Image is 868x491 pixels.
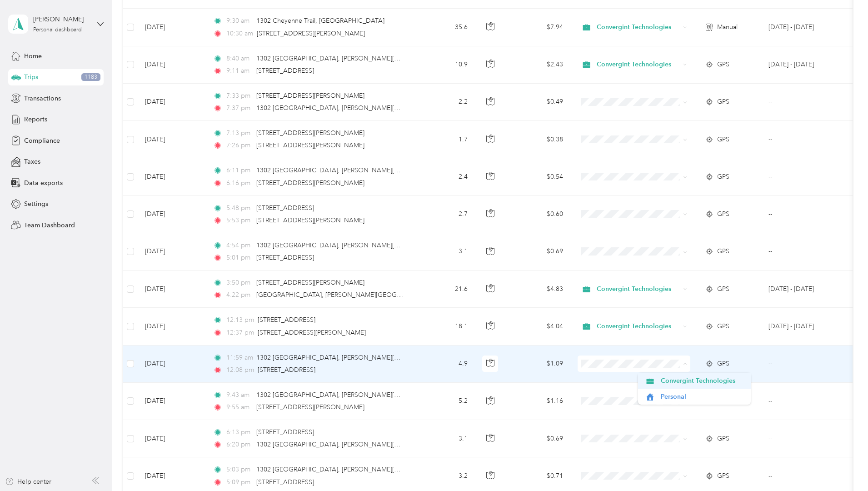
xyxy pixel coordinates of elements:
[24,220,75,230] span: Team Dashboard
[258,329,366,336] span: [STREET_ADDRESS][PERSON_NAME]
[256,166,596,174] span: 1302 [GEOGRAPHIC_DATA], [PERSON_NAME][GEOGRAPHIC_DATA], [GEOGRAPHIC_DATA], [GEOGRAPHIC_DATA]
[761,271,844,308] td: Aug 1 - 31, 2025
[256,216,364,224] span: [STREET_ADDRESS][PERSON_NAME]
[226,178,252,188] span: 6:16 pm
[507,308,570,345] td: $4.04
[507,271,570,308] td: $4.83
[226,16,252,26] span: 9:30 am
[256,55,596,62] span: 1302 [GEOGRAPHIC_DATA], [PERSON_NAME][GEOGRAPHIC_DATA], [GEOGRAPHIC_DATA], [GEOGRAPHIC_DATA]
[226,278,252,288] span: 3:50 pm
[507,346,570,383] td: $1.09
[761,196,844,233] td: --
[415,308,475,345] td: 18.1
[256,179,364,187] span: [STREET_ADDRESS][PERSON_NAME]
[256,104,596,112] span: 1302 [GEOGRAPHIC_DATA], [PERSON_NAME][GEOGRAPHIC_DATA], [GEOGRAPHIC_DATA], [GEOGRAPHIC_DATA]
[138,196,206,233] td: [DATE]
[24,157,40,166] span: Taxes
[226,315,254,325] span: 12:13 pm
[256,92,364,100] span: [STREET_ADDRESS][PERSON_NAME]
[226,477,252,487] span: 5:09 pm
[226,165,252,175] span: 6:11 pm
[138,233,206,271] td: [DATE]
[256,241,596,249] span: 1302 [GEOGRAPHIC_DATA], [PERSON_NAME][GEOGRAPHIC_DATA], [GEOGRAPHIC_DATA], [GEOGRAPHIC_DATA]
[761,308,844,345] td: Aug 1 - 31, 2025
[507,420,570,457] td: $0.69
[507,9,570,46] td: $7.94
[415,46,475,84] td: 10.9
[24,178,63,188] span: Data exports
[507,233,570,271] td: $0.69
[507,196,570,233] td: $0.60
[507,84,570,121] td: $0.49
[817,440,868,491] iframe: Everlance-gr Chat Button Frame
[256,129,364,137] span: [STREET_ADDRESS][PERSON_NAME]
[258,366,315,374] span: [STREET_ADDRESS]
[5,477,51,486] button: Help center
[138,271,206,308] td: [DATE]
[24,72,38,82] span: Trips
[138,346,206,383] td: [DATE]
[256,391,596,399] span: 1302 [GEOGRAPHIC_DATA], [PERSON_NAME][GEOGRAPHIC_DATA], [GEOGRAPHIC_DATA], [GEOGRAPHIC_DATA]
[256,466,596,473] span: 1302 [GEOGRAPHIC_DATA], [PERSON_NAME][GEOGRAPHIC_DATA], [GEOGRAPHIC_DATA], [GEOGRAPHIC_DATA]
[226,140,252,150] span: 7:26 pm
[717,434,729,444] span: GPS
[717,135,729,145] span: GPS
[138,308,206,345] td: [DATE]
[761,383,844,420] td: --
[138,84,206,121] td: [DATE]
[226,29,253,39] span: 10:30 am
[507,46,570,84] td: $2.43
[24,136,60,145] span: Compliance
[226,465,252,475] span: 5:03 pm
[256,67,314,75] span: [STREET_ADDRESS]
[226,103,252,113] span: 7:37 pm
[226,402,252,412] span: 9:55 am
[507,121,570,158] td: $0.38
[415,9,475,46] td: 35.6
[256,428,314,436] span: [STREET_ADDRESS]
[597,321,680,331] span: Convergint Technologies
[761,84,844,121] td: --
[138,383,206,420] td: [DATE]
[717,97,729,107] span: GPS
[761,46,844,84] td: Aug 1 - 31, 2025
[661,392,745,401] span: Personal
[24,94,61,103] span: Transactions
[138,158,206,195] td: [DATE]
[257,30,365,37] span: [STREET_ADDRESS][PERSON_NAME]
[226,390,252,400] span: 9:43 am
[415,84,475,121] td: 2.2
[717,209,729,219] span: GPS
[256,478,314,486] span: [STREET_ADDRESS]
[661,376,745,386] span: Convergint Technologies
[33,27,82,33] div: Personal dashboard
[761,420,844,457] td: --
[138,121,206,158] td: [DATE]
[256,403,364,411] span: [STREET_ADDRESS][PERSON_NAME]
[717,359,729,369] span: GPS
[717,22,738,32] span: Manual
[717,246,729,256] span: GPS
[597,60,680,70] span: Convergint Technologies
[256,291,579,299] span: [GEOGRAPHIC_DATA], [PERSON_NAME][GEOGRAPHIC_DATA], [GEOGRAPHIC_DATA], [GEOGRAPHIC_DATA]
[81,73,100,81] span: 1183
[761,121,844,158] td: --
[507,383,570,420] td: $1.16
[415,121,475,158] td: 1.7
[226,128,252,138] span: 7:13 pm
[138,46,206,84] td: [DATE]
[415,346,475,383] td: 4.9
[226,253,252,263] span: 5:01 pm
[597,22,680,32] span: Convergint Technologies
[256,17,384,25] span: 1302 Cheyenne Trail, [GEOGRAPHIC_DATA]
[597,284,680,294] span: Convergint Technologies
[258,316,315,324] span: [STREET_ADDRESS]
[717,172,729,182] span: GPS
[415,158,475,195] td: 2.4
[415,383,475,420] td: 5.2
[256,204,314,212] span: [STREET_ADDRESS]
[226,365,254,375] span: 12:08 pm
[415,196,475,233] td: 2.7
[256,254,314,261] span: [STREET_ADDRESS]
[24,115,47,124] span: Reports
